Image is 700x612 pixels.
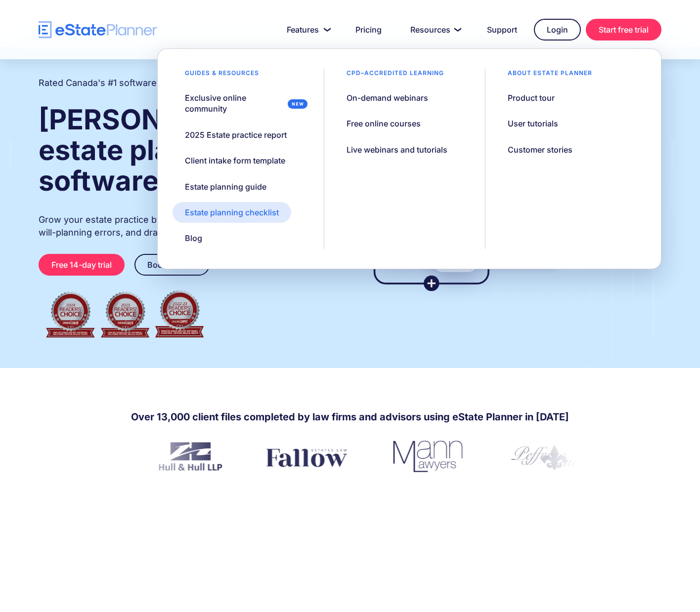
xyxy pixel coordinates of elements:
[173,124,299,145] a: 2025 Estate practice report
[185,181,266,192] div: Estate planning guide
[347,144,447,155] div: Live webinars and tutorials
[334,87,440,108] a: On-demand webinars
[508,144,572,155] div: Customer stories
[508,118,558,129] div: User tutorials
[185,155,285,166] div: Client intake form template
[173,87,313,120] a: Exclusive online community
[344,20,394,40] a: Pricing
[495,87,567,108] a: Product tour
[185,207,279,218] div: Estate planning checklist
[173,150,298,171] a: Client intake form template
[334,113,433,134] a: Free online courses
[173,176,279,197] a: Estate planning guide
[39,77,256,89] h2: Rated Canada's #1 software for estate practitioners
[334,69,456,82] div: CPD–accredited learning
[398,20,470,40] a: Resources
[347,118,421,129] div: Free online courses
[475,20,529,40] a: Support
[39,254,125,276] a: Free 14-day trial
[39,21,157,39] a: home
[185,233,202,244] div: Blog
[586,19,661,41] a: Start free trial
[131,410,569,424] h4: Over 13,000 client files completed by law firms and advisors using eState Planner in [DATE]
[134,254,210,276] a: Book a demo
[347,92,428,103] div: On-demand webinars
[173,69,271,82] div: Guides & resources
[39,213,331,239] p: Grow your estate practice by streamlining client intake, reducing will-planning errors, and draft...
[495,139,585,160] a: Customer stories
[275,20,339,40] a: Features
[534,19,581,41] a: Login
[508,92,555,103] div: Product tour
[185,92,284,115] div: Exclusive online community
[185,129,287,140] div: 2025 Estate practice report
[334,139,460,160] a: Live webinars and tutorials
[495,69,605,82] div: About estate planner
[495,113,570,134] a: User tutorials
[39,103,330,198] strong: [PERSON_NAME] and estate planning software
[173,228,215,248] a: Blog
[173,202,291,223] a: Estate planning checklist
